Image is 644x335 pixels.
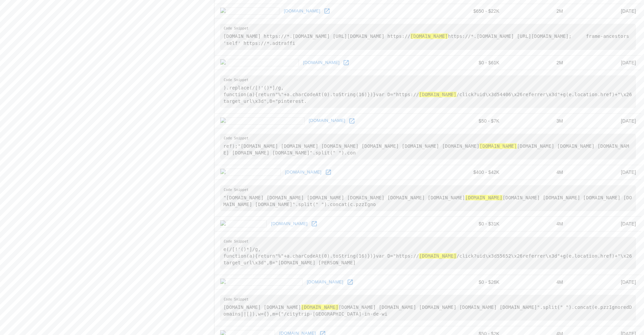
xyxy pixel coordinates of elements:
td: $650 - $22K [437,4,505,18]
a: [DOMAIN_NAME] [283,167,323,178]
img: strongfitcommunity.nl icon [220,117,305,125]
hl: [DOMAIN_NAME] [411,33,448,39]
a: [DOMAIN_NAME] [282,6,322,16]
td: [DATE] [569,275,641,289]
td: $0 - $26K [437,275,505,289]
hl: [DOMAIN_NAME] [419,253,457,259]
td: 2M [505,55,569,70]
pre: [DOMAIN_NAME] https://*.[DOMAIN_NAME] [URL][DOMAIN_NAME] https:// https://*.[DOMAIN_NAME] [URL][D... [220,24,636,50]
td: 4M [505,216,569,231]
a: Open strongfitcommunity.nl in new window [347,116,357,126]
td: [DATE] [569,165,641,180]
td: 4M [505,275,569,289]
td: [DATE] [569,55,641,70]
a: [DOMAIN_NAME] [307,116,347,126]
pre: e(/[!'()*]/g, function(a){return"%"+a.charCodeAt(0).toString(16)})}var D="https:// /click?uid\x3d... [220,237,636,269]
img: thathomepage.com icon [220,59,299,66]
td: 3M [505,114,569,128]
td: 4M [505,165,569,180]
a: Open thathomepage.com in new window [341,58,351,68]
img: goodgirlscompany.nl icon [220,278,303,286]
td: $0 - $61K [437,55,505,70]
a: Open period.nl in new window [309,219,319,229]
td: [DATE] [569,4,641,18]
img: timdehoog.nl icon [220,7,279,15]
img: careerwise.nl icon [220,169,281,176]
a: Open goodgirlscompany.nl in new window [345,277,355,287]
a: Open careerwise.nl in new window [323,167,333,177]
hl: [DOMAIN_NAME] [419,92,457,97]
pre: ).replace(/[!'()*]/g, function(a){return"%"+a.charCodeAt(0).toString(16)})}var D="https:// /click... [220,75,636,108]
td: $400 - $42K [437,165,505,180]
hl: [DOMAIN_NAME] [479,143,517,149]
pre: ref);"[DOMAIN_NAME] [DOMAIN_NAME] [DOMAIN_NAME] [DOMAIN_NAME] [DOMAIN_NAME] [DOMAIN_NAME] [DOMAIN... [220,134,636,159]
img: period.nl icon [220,220,267,227]
a: [DOMAIN_NAME] [305,277,345,287]
pre: "[DOMAIN_NAME] [DOMAIN_NAME] [DOMAIN_NAME] [DOMAIN_NAME] [DOMAIN_NAME] [DOMAIN_NAME] [DOMAIN_NAME... [220,185,636,211]
pre: [DOMAIN_NAME] [DOMAIN_NAME] [DOMAIN_NAME] [DOMAIN_NAME] [DOMAIN_NAME] [DOMAIN_NAME] [DOMAIN_NAME]... [220,295,636,321]
td: [DATE] [569,114,641,128]
hl: [DOMAIN_NAME] [465,195,503,200]
a: Open timdehoog.nl in new window [322,6,332,16]
td: $50 - $7K [437,114,505,128]
td: 2M [505,4,569,18]
td: [DATE] [569,216,641,231]
td: $0 - $31K [437,216,505,231]
a: [DOMAIN_NAME] [302,58,341,68]
a: [DOMAIN_NAME] [269,219,309,229]
hl: [DOMAIN_NAME] [301,305,339,310]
